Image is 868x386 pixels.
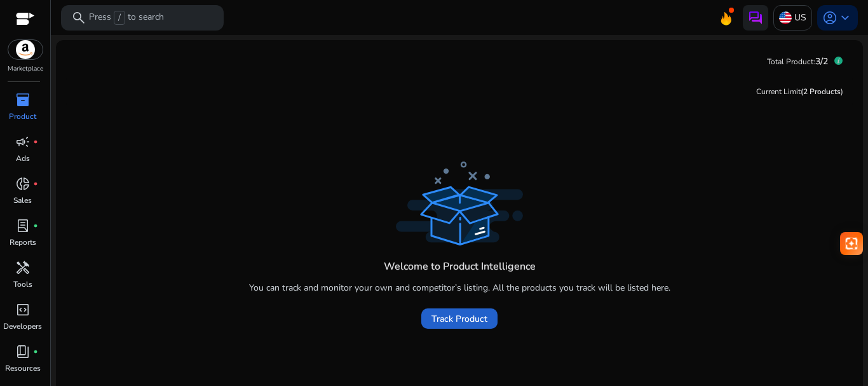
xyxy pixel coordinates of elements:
span: handyman [15,260,31,275]
p: Developers [3,321,42,332]
span: fiber_manual_record [33,181,38,186]
span: inventory_2 [15,92,31,107]
span: code_blocks [15,302,31,317]
p: Marketplace [8,64,43,74]
span: keyboard_arrow_down [837,10,853,25]
span: fiber_manual_record [33,223,38,228]
span: book_4 [15,344,31,359]
img: track_product_dark.svg [396,162,523,245]
p: Resources [5,362,41,374]
p: Ads [16,153,30,164]
span: lab_profile [15,218,31,233]
span: fiber_manual_record [33,139,38,144]
span: donut_small [15,176,31,191]
p: You can track and monitor your own and competitor’s listing. All the products you track will be l... [249,281,670,294]
p: US [794,6,806,29]
span: search [71,10,86,25]
span: campaign [15,134,31,149]
span: (2 Products [801,86,841,97]
img: us.svg [779,11,792,24]
p: Tools [13,279,32,290]
p: Reports [10,237,36,248]
span: Track Product [431,312,487,326]
h4: Welcome to Product Intelligence [384,261,536,273]
p: Product [9,111,36,122]
p: Sales [13,195,32,206]
span: 3/2 [815,55,828,67]
span: Total Product: [767,57,815,67]
span: / [114,11,125,25]
img: amazon.svg [8,40,43,59]
span: account_circle [822,10,837,25]
div: Current Limit ) [756,86,843,97]
span: fiber_manual_record [33,349,38,354]
p: Press to search [89,11,164,25]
